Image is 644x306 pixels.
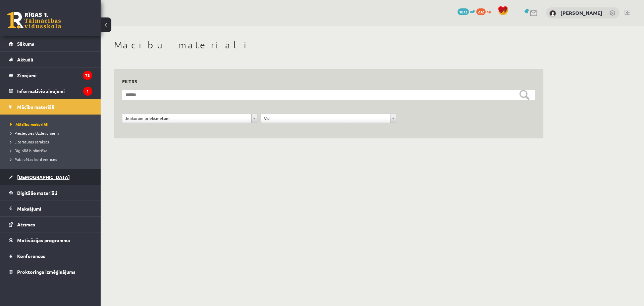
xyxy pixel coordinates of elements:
[17,253,45,259] span: Konferences
[17,104,54,110] span: Mācību materiāli
[122,114,257,123] a: Jebkuram priekšmetam
[17,83,92,99] legend: Informatīvie ziņojumi
[9,169,92,185] a: [DEMOGRAPHIC_DATA]
[17,201,92,216] legend: Maksājumi
[10,121,94,127] a: Mācību materiāli
[7,12,61,29] a: Rīgas 1. Tālmācības vidusskola
[9,99,92,115] a: Mācību materiāli
[10,122,49,127] span: Mācību materiāli
[17,56,33,62] span: Aktuāli
[264,114,387,123] span: Visi
[114,39,543,51] h1: Mācību materiāli
[17,221,35,227] span: Atzīmes
[10,139,94,145] a: Literatūras saraksts
[560,9,602,16] a: [PERSON_NAME]
[549,10,556,17] img: Armīns Salmanis
[17,237,70,243] span: Motivācijas programma
[10,139,49,144] span: Literatūras saraksts
[9,36,92,51] a: Sākums
[83,71,92,80] i: 73
[9,52,92,67] a: Aktuāli
[476,8,486,15] span: 232
[261,114,396,123] a: Visi
[17,190,57,196] span: Digitālie materiāli
[9,201,92,216] a: Maksājumi
[458,8,469,15] span: 1873
[17,68,92,83] legend: Ziņojumi
[470,8,475,14] span: mP
[9,185,92,201] a: Digitālie materiāli
[10,156,94,162] a: Publicētas konferences
[476,8,494,14] a: 232 xp
[17,41,34,47] span: Sākums
[83,87,92,96] i: 1
[9,232,92,248] a: Motivācijas programma
[9,264,92,279] a: Proktoringa izmēģinājums
[9,68,92,83] a: Ziņojumi73
[125,114,249,123] span: Jebkuram priekšmetam
[17,174,70,180] span: [DEMOGRAPHIC_DATA]
[9,217,92,232] a: Atzīmes
[122,77,527,86] h3: Filtrs
[10,147,94,154] a: Digitālā bibliotēka
[17,269,75,275] span: Proktoringa izmēģinājums
[10,130,59,136] span: Pieslēgties Uzdevumiem
[10,148,47,153] span: Digitālā bibliotēka
[10,130,94,136] a: Pieslēgties Uzdevumiem
[9,248,92,264] a: Konferences
[9,83,92,99] a: Informatīvie ziņojumi1
[10,157,57,162] span: Publicētas konferences
[487,8,491,14] span: xp
[458,8,475,14] a: 1873 mP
